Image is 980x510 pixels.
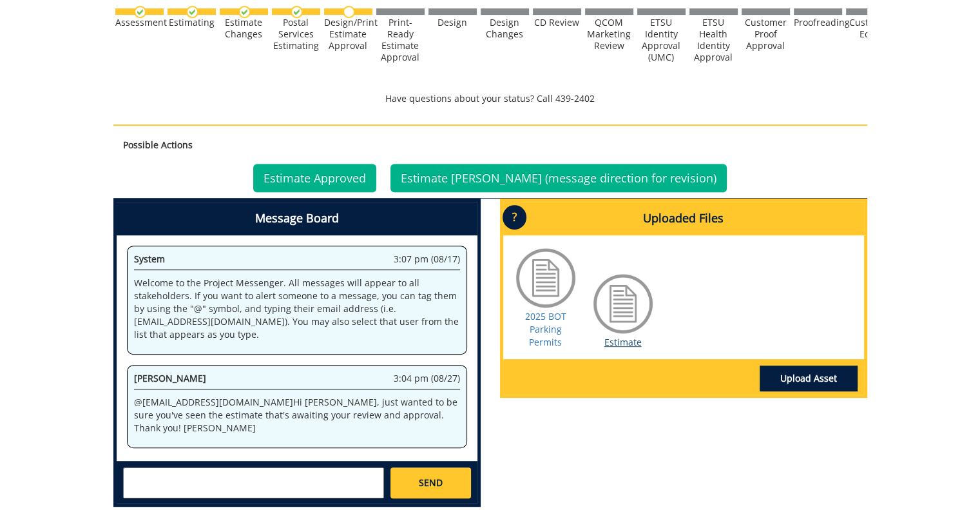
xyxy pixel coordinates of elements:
[760,366,858,391] a: Upload Asset
[253,164,376,192] a: Estimate Approved
[186,6,198,18] img: checkmark
[503,205,526,230] p: ?
[134,253,165,265] span: System
[394,253,460,266] span: 3:07 pm (08/17)
[604,336,642,348] a: Estimate
[394,372,460,385] span: 3:04 pm (08/27)
[637,17,686,63] div: ETSU Identity Approval (UMC)
[238,6,251,18] img: checkmark
[123,139,193,151] strong: Possible Actions
[533,17,581,28] div: CD Review
[134,277,460,341] p: Welcome to the Project Messenger. All messages will appear to all stakeholders. If you want to al...
[846,17,894,40] div: Customer Edits
[134,6,146,18] img: checkmark
[525,310,566,348] a: 2025 BOT Parking Permits
[428,17,477,28] div: Design
[742,17,790,52] div: Customer Proof Approval
[291,6,303,18] img: checkmark
[503,202,864,235] h4: Uploaded Files
[390,467,470,498] a: SEND
[390,164,727,192] a: Estimate [PERSON_NAME] (message direction for revision)
[115,17,164,28] div: Assessment
[794,17,842,28] div: Proofreading
[689,17,738,63] div: ETSU Health Identity Approval
[419,476,443,489] span: SEND
[134,396,460,435] p: @ [EMAIL_ADDRESS][DOMAIN_NAME] Hi [PERSON_NAME], just wanted to be sure you've seen the estimate ...
[343,6,355,18] img: no
[585,17,633,52] div: QCOM Marketing Review
[113,92,867,105] p: Have questions about your status? Call 439-2402
[376,17,425,63] div: Print-Ready Estimate Approval
[272,17,320,52] div: Postal Services Estimating
[481,17,529,40] div: Design Changes
[117,202,477,235] h4: Message Board
[220,17,268,40] div: Estimate Changes
[168,17,216,28] div: Estimating
[324,17,372,52] div: Design/Print Estimate Approval
[134,372,206,384] span: [PERSON_NAME]
[123,467,384,498] textarea: messageToSend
